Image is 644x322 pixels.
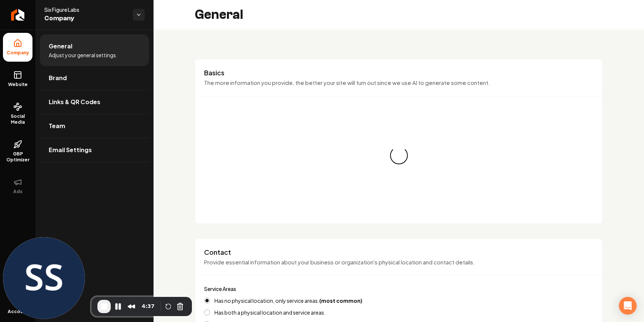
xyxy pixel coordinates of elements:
[44,13,127,24] span: Company
[387,143,411,168] div: Loading
[195,7,243,22] h2: General
[11,9,25,21] img: Rebolt Logo
[44,6,127,13] span: Six Figure Labs
[319,297,362,304] strong: (most common)
[204,258,593,267] p: Provide essential information about your business or organization's physical location and contact...
[214,310,326,315] label: Has both a physical location and service areas.
[3,65,32,93] a: Website
[204,285,236,292] label: Service Areas
[49,73,67,82] span: Brand
[3,96,32,131] a: Social Media
[4,50,32,56] span: Company
[49,121,65,130] span: Team
[204,68,593,77] h3: Basics
[3,134,32,169] a: GBP Optimizer
[204,248,593,257] h3: Contact
[49,97,100,106] span: Links & QR Codes
[214,298,362,303] label: Has no physical location, only service areas.
[49,42,72,51] span: General
[5,82,31,88] span: Website
[40,90,149,114] a: Links & QR Codes
[49,51,117,59] span: Adjust your general settings.
[40,66,149,90] a: Brand
[49,145,92,154] span: Email Settings
[3,151,32,163] span: GBP Optimizer
[40,138,149,162] a: Email Settings
[3,113,32,125] span: Social Media
[204,79,593,87] p: The more information you provide, the better your site will turn out since we use AI to generate ...
[619,297,637,315] div: Open Intercom Messenger
[3,172,32,201] button: Ads
[10,189,25,195] span: Ads
[40,114,149,138] a: Team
